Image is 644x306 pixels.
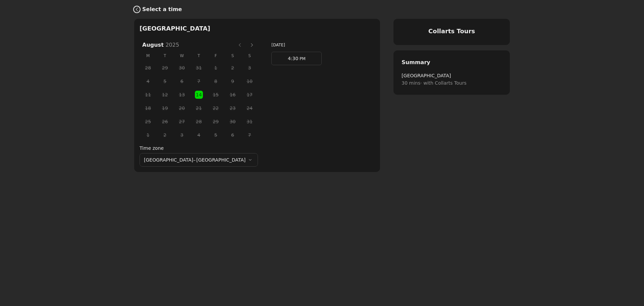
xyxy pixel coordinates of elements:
[195,104,203,112] button: Thursday, 21 August 2025
[194,117,204,127] span: 28
[245,63,255,73] span: 3
[211,63,221,73] span: 1
[161,77,169,85] button: Tuesday, 5 August 2025
[212,118,220,126] button: Friday, 29 August 2025
[140,24,375,33] h2: [GEOGRAPHIC_DATA]
[160,63,170,73] span: 29
[245,117,255,127] span: 31
[194,90,204,100] span: 14
[177,103,187,113] span: 20
[143,117,153,127] span: 25
[245,130,255,140] span: 7
[160,130,170,140] span: 2
[228,130,238,140] span: 6
[178,64,186,72] button: Wednesday, 30 July 2025
[298,56,305,61] span: PM
[173,50,190,61] span: W
[211,117,221,127] span: 29
[228,117,238,127] span: 30
[212,77,220,85] button: Friday, 8 August 2025
[177,76,187,86] span: 6
[178,77,186,85] button: Wednesday, 6 August 2025
[229,64,237,72] button: Saturday, 2 August 2025
[160,117,170,127] span: 26
[177,117,187,127] span: 27
[212,131,220,139] button: Friday, 5 September 2025
[195,77,203,85] button: Thursday, 7 August 2025
[246,131,254,139] button: Sunday, 7 September 2025
[228,63,238,73] span: 2
[211,103,221,113] span: 22
[194,76,204,86] span: 7
[271,42,373,48] h3: [DATE]
[245,90,255,100] span: 17
[229,118,237,126] button: Saturday, 30 August 2025
[247,40,257,50] button: Next month
[177,130,187,140] span: 3
[177,63,187,73] span: 30
[229,77,237,85] button: Saturday, 9 August 2025
[228,76,238,86] span: 9
[144,91,152,99] button: Monday, 11 August 2025
[178,118,186,126] button: Wednesday, 27 August 2025
[229,104,237,112] button: Saturday, 23 August 2025
[178,91,186,99] button: Wednesday, 13 August 2025
[144,118,152,126] button: Monday, 25 August 2025
[212,91,220,99] button: Friday, 15 August 2025
[194,63,204,73] span: 31
[228,103,238,113] span: 23
[246,64,254,72] button: Sunday, 3 August 2025
[245,103,255,113] span: 24
[246,104,254,112] button: Sunday, 24 August 2025
[177,90,187,100] span: 13
[234,40,245,50] button: Previous month
[211,76,221,86] span: 8
[211,90,221,100] span: 15
[160,76,170,86] span: 5
[241,50,258,61] span: S
[228,90,238,100] span: 16
[195,118,203,126] button: Thursday, 28 August 2025
[212,104,220,112] button: Friday, 22 August 2025
[160,103,170,113] span: 19
[161,131,169,139] button: Tuesday, 2 September 2025
[401,79,502,87] span: 30 mins · with Collarts Tours
[288,56,298,61] span: 4:30
[178,104,186,112] button: Wednesday, 20 August 2025
[401,72,502,79] span: [GEOGRAPHIC_DATA]
[246,91,254,99] button: Sunday, 17 August 2025
[160,90,170,100] span: 12
[212,64,220,72] button: Friday, 1 August 2025
[140,50,156,61] span: M
[194,130,204,140] span: 4
[129,1,142,17] a: Back
[156,50,173,61] span: T
[143,103,153,113] span: 18
[161,91,169,99] button: Tuesday, 12 August 2025
[271,52,322,65] a: 4:30 PM
[161,118,169,126] button: Tuesday, 26 August 2025
[195,91,203,99] button: Thursday, 14 August 2025 selected
[144,77,152,85] button: Monday, 4 August 2025
[190,50,207,61] span: T
[401,58,502,67] h2: Summary
[144,104,152,112] button: Monday, 18 August 2025
[194,103,204,113] span: 21
[224,50,241,61] span: S
[143,76,153,86] span: 4
[195,131,203,139] button: Thursday, 4 September 2025
[161,104,169,112] button: Tuesday, 19 August 2025
[143,90,153,100] span: 11
[143,63,153,73] span: 28
[143,130,153,140] span: 1
[144,64,152,72] button: Monday, 28 July 2025
[195,64,203,72] button: Thursday, 31 July 2025
[140,41,234,49] h3: August
[165,42,179,48] span: 2025
[142,5,510,13] h1: Select a time
[229,131,237,139] button: Saturday, 6 September 2025
[140,144,258,152] label: Time zone
[401,27,502,36] h4: Collarts Tours
[140,153,258,167] button: [GEOGRAPHIC_DATA]–[GEOGRAPHIC_DATA]
[207,50,224,61] span: F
